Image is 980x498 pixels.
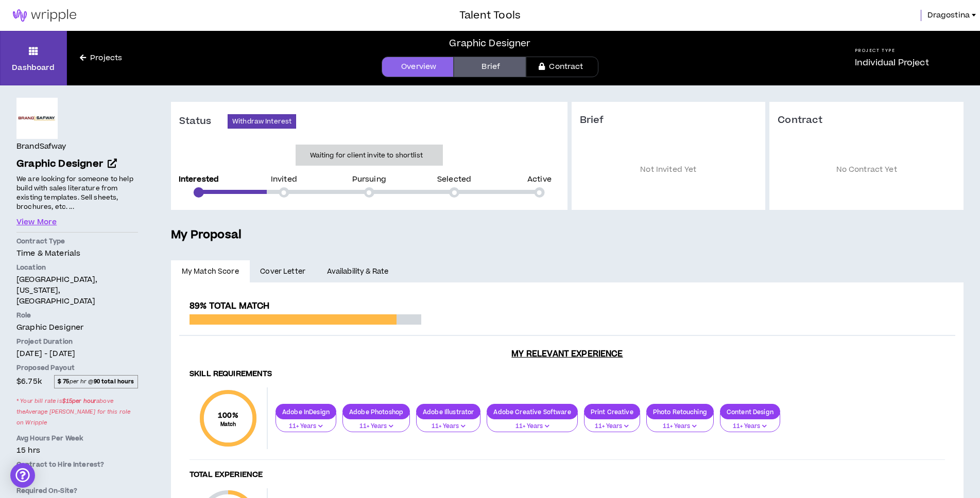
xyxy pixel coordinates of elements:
div: Open Intercom Messenger [10,463,35,488]
div: Graphic Designer [449,37,530,50]
h3: Talent Tools [459,8,521,23]
a: Overview [382,57,454,77]
p: 11+ Years [349,422,403,431]
p: Avg Hours Per Week [16,434,138,443]
small: Match [218,421,238,428]
a: Contract [526,57,598,77]
a: Projects [67,52,135,64]
button: 11+ Years [646,413,714,433]
button: View More [16,217,57,228]
h4: Total Experience [190,470,945,480]
h4: BrandSafway [16,141,66,152]
strong: $ 75 [58,378,70,385]
p: Interested [179,176,219,183]
p: Adobe Illustrator [417,408,480,416]
p: Active [527,176,552,183]
p: Time & Materials [16,248,138,259]
span: 89% Total Match [190,300,269,312]
p: Photo Retouching [647,408,713,416]
p: [GEOGRAPHIC_DATA], [US_STATE], [GEOGRAPHIC_DATA] [16,274,138,307]
p: Selected [437,176,471,183]
p: 15 hrs [16,445,138,456]
button: 11+ Years [342,413,410,433]
a: My Match Score [171,260,250,283]
h5: My Proposal [171,226,964,244]
p: Location [16,263,138,272]
button: 11+ Years [487,413,577,433]
p: Content Design [720,408,780,416]
button: 11+ Years [720,413,780,433]
p: Adobe Photoshop [343,408,409,416]
p: 11+ Years [653,422,707,431]
button: Withdraw Interest [228,114,296,129]
p: 11+ Years [423,422,474,431]
p: Dashboard [12,62,55,73]
span: per hr @ [54,375,138,388]
h3: Contract [778,114,955,127]
h3: My Relevant Experience [179,349,955,359]
span: Graphic Designer [16,322,83,333]
h3: Status [179,115,228,128]
p: Pursuing [352,176,386,183]
p: Not Invited Yet [580,142,758,198]
span: Dragostina [927,10,970,21]
h5: Project Type [855,47,929,54]
span: Graphic Designer [16,157,103,171]
button: 11+ Years [416,413,480,433]
strong: 90 total hours [94,378,134,385]
p: 11+ Years [493,422,571,431]
p: Contract Type [16,237,138,246]
p: We are looking for someone to help build with sales literature from existing templates. Sell shee... [16,174,138,212]
p: Invited [271,176,297,183]
span: 100 % [218,410,238,421]
p: Adobe Creative Software [487,408,577,416]
a: Availability & Rate [316,260,399,283]
p: Individual Project [855,57,929,69]
span: Cover Letter [260,266,305,277]
a: Graphic Designer [16,157,138,172]
span: * Your bill rate is above the Average [PERSON_NAME] for this role on Wripple [16,394,138,430]
p: Project Duration [16,337,138,346]
p: 11+ Years [591,422,633,431]
p: Proposed Payout [16,363,138,372]
p: [DATE] - [DATE] [16,348,138,359]
button: 11+ Years [584,413,640,433]
h4: Skill Requirements [190,369,945,379]
p: Waiting for client invite to shortlist [310,150,423,161]
p: Adobe InDesign [276,408,336,416]
p: 11+ Years [727,422,773,431]
p: Role [16,311,138,320]
p: No [16,471,138,482]
strong: $ 15 per hour [62,397,97,405]
p: No Contract Yet [778,142,955,198]
button: 11+ Years [276,413,336,433]
a: Brief [454,57,526,77]
p: Required On-Site? [16,486,138,495]
p: Contract to Hire Interest? [16,460,138,469]
p: Print Creative [584,408,640,416]
span: $6.75k [16,375,42,388]
p: 11+ Years [282,422,330,431]
h3: Brief [580,114,758,127]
